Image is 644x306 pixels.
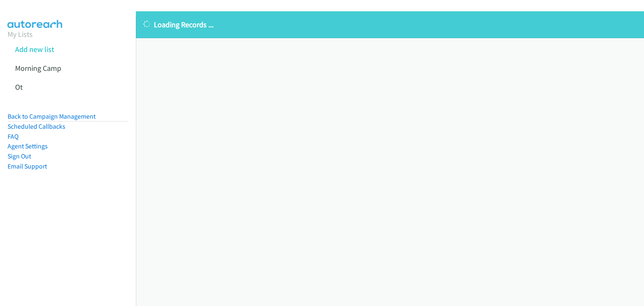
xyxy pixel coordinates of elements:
a: Agent Settings [8,142,48,150]
a: Email Support [8,162,47,170]
a: Sign Out [8,152,31,160]
a: Morning Camp [15,63,61,73]
a: My Lists [8,29,33,39]
a: Scheduled Callbacks [8,122,65,130]
p: Loading Records ... [143,19,636,30]
a: Add new list [15,44,54,54]
a: Back to Campaign Management [8,112,96,120]
a: FAQ [8,132,18,140]
a: Ot [15,82,23,92]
